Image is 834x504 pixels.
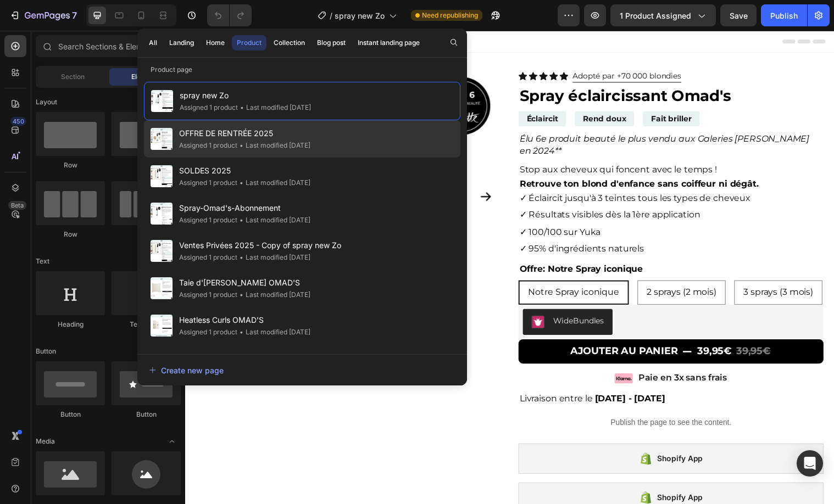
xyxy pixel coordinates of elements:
div: Beta [8,201,26,210]
div: Last modified [DATE] [237,252,310,263]
img: Les Ventes Privées Omad's - Omad's [5,257,57,309]
button: Save [720,4,757,26]
div: Home [206,38,225,48]
div: Open Intercom Messenger [797,450,823,477]
span: Fait briller [473,85,514,94]
span: Save [730,11,748,20]
button: Collection [269,35,310,51]
input: Search Sections & Elements [36,35,181,57]
button: Product [232,35,266,51]
button: 7 [4,4,82,26]
span: • [240,178,243,187]
div: Publish [770,10,798,21]
img: Les Ventes Privées Omad's - Omad's [5,203,57,254]
div: Last modified [DATE] [237,215,310,226]
span: Rend doux [404,85,448,94]
span: 3 sprays (3 mois) [567,260,638,271]
span: 2 sprays (2 mois) [469,260,540,271]
div: Blog post [317,38,346,48]
p: 7 [72,9,77,22]
span: Spray éclaircissant Omad's [340,57,554,75]
p: ✓ 95% d'ingrédients naturels [340,216,647,228]
p: ✓ Éclaircit jusqu'à 3 teintes tous les types de cheveux [340,164,647,176]
span: • [240,103,244,111]
p: Product page [137,64,467,75]
div: Button [36,410,105,419]
button: Blog post [312,35,351,51]
div: Shopify App [479,428,526,441]
button: All [144,35,162,51]
div: Assigned 1 product [179,289,237,300]
img: Les Ventes Privées Omad's - Omad's [5,148,57,200]
span: Layout [36,97,57,107]
p: Retrouve ton blond d'enfance sans coiffeur ni dégât. [340,150,647,162]
img: Wide%20Bundles.png [352,289,365,303]
button: AJOUTER AU PANIER [338,313,648,338]
span: Need republishing [422,10,478,20]
span: Notre Spray iconique [348,260,441,271]
span: SOLDES 2025 [179,164,310,177]
div: Assigned 1 product [179,327,237,338]
span: Toggle open [163,433,181,450]
div: Last modified [DATE] [237,327,310,338]
span: Section [61,72,85,82]
span: [DATE] - [DATE] [416,368,487,379]
button: Publish [761,4,807,26]
span: spray new Zo [180,89,311,102]
div: Row [112,160,181,170]
div: 39,95€ [519,318,557,334]
span: Livraison entre le [340,368,414,379]
button: Instant landing page [353,35,425,51]
span: spray new Zo [335,10,385,21]
div: Row [36,160,105,170]
div: 450 [10,117,26,126]
a: Adopté par +70 000 blondies [393,40,504,52]
button: Create new page [148,359,456,381]
span: • [240,290,243,299]
div: Assigned 1 product [179,215,237,226]
div: Heading [36,320,105,329]
button: Carousel Next Arrow [25,276,38,289]
span: 1 product assigned [620,10,691,21]
button: 1 product assigned [610,4,716,26]
button: Home [201,35,230,51]
div: Undo/Redo [207,4,252,26]
span: OFFRE DE RENTRÉE 2025 [179,127,310,140]
span: Media [36,436,55,446]
span: Spray-Omad's-Abonnement [179,201,310,215]
div: Last modified [DATE] [238,102,311,113]
div: Assigned 1 product [179,252,237,263]
div: Assigned 1 product [179,140,237,151]
span: Taie d'[PERSON_NAME] OMAD'S [179,276,310,289]
div: Row [112,229,181,239]
div: Last modified [DATE] [237,289,310,300]
p: Stop aux cheveux qui foncent avec le temps ! [340,135,647,147]
div: 39,95€ [559,318,596,334]
p: ✓ 100/100 sur Yuka [340,199,647,211]
div: Create new page [149,365,224,376]
span: • [240,216,243,224]
div: Last modified [DATE] [237,177,310,188]
img: Les Ventes Privées Omad's - Omad's [5,39,57,91]
div: All [149,38,157,48]
div: WideBundles [374,289,425,301]
div: Collection [274,38,305,48]
p: Publish the page to see the content. [338,393,648,404]
span: Adopté par +70 000 blondies [393,41,504,51]
span: Éclaircit [347,85,379,94]
span: Heatless Curls OMAD'S [179,313,310,327]
div: Landing [169,38,194,48]
button: Landing [164,35,199,51]
div: Shopify App [479,468,526,481]
div: Last modified [DATE] [237,140,310,151]
div: Button [112,410,181,419]
div: Product [237,38,262,48]
span: Text [36,256,49,266]
iframe: Design area [185,31,834,504]
div: Assigned 1 product [179,177,237,188]
span: Ventes Privées 2025 - Copy of spray new Zo [179,239,341,252]
button: WideBundles [343,283,434,309]
div: AJOUTER AU PANIER [391,319,501,333]
span: Element [131,72,157,82]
